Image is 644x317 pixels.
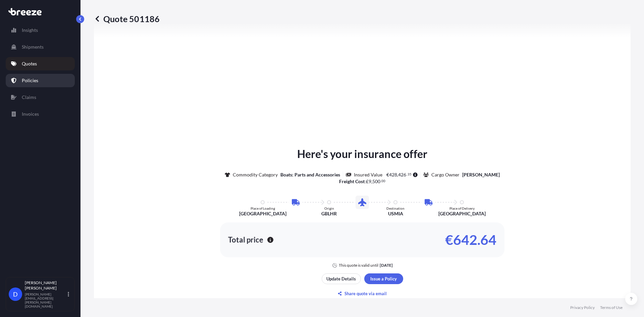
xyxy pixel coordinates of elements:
[324,206,334,210] p: Origin
[381,180,381,182] span: .
[388,210,403,217] p: USMIA
[366,179,369,184] span: £
[438,210,486,217] p: [GEOGRAPHIC_DATA]
[600,305,623,310] a: Terms of Use
[297,146,427,162] p: Here's your insurance offer
[370,275,397,282] p: Issue a Policy
[22,60,37,67] p: Quotes
[339,178,365,184] b: Freight Cost
[408,173,412,175] span: 35
[570,305,595,310] a: Privacy Policy
[449,206,475,210] p: Place of Delivery
[372,179,380,184] span: 500
[321,210,337,217] p: GBLHR
[6,40,75,54] a: Shipments
[22,44,44,50] p: Shipments
[371,179,372,184] span: ,
[6,91,75,104] a: Claims
[322,288,403,299] button: Share quote via email
[407,173,407,175] span: .
[364,273,403,284] button: Issue a Policy
[251,206,275,210] p: Place of Loading
[369,179,371,184] span: 9
[25,292,66,308] p: [PERSON_NAME][EMAIL_ADDRESS][PERSON_NAME][DOMAIN_NAME]
[280,171,340,178] p: Boats: Parts and Accessories
[326,275,356,282] p: Update Details
[6,74,75,87] a: Policies
[94,13,160,24] p: Quote 501186
[462,171,500,178] p: [PERSON_NAME]
[339,178,386,185] p: :
[22,77,38,84] p: Policies
[339,263,378,268] p: This quote is valid until
[6,23,75,37] a: Insights
[6,57,75,70] a: Quotes
[431,171,460,178] p: Cargo Owner
[6,107,75,121] a: Invoices
[381,180,385,182] span: 00
[445,234,496,245] p: €642.64
[13,291,18,298] span: D
[344,290,387,297] p: Share quote via email
[322,273,361,284] button: Update Details
[233,171,278,178] p: Commodity Category
[22,111,39,117] p: Invoices
[22,27,38,34] p: Insights
[386,206,405,210] p: Destination
[386,172,389,177] span: €
[389,172,397,177] span: 428
[25,280,66,291] p: [PERSON_NAME] [PERSON_NAME]
[398,172,406,177] span: 426
[354,171,382,178] p: Insured Value
[228,236,263,243] p: Total price
[22,94,36,101] p: Claims
[397,172,398,177] span: ,
[380,263,393,268] p: [DATE]
[239,210,286,217] p: [GEOGRAPHIC_DATA]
